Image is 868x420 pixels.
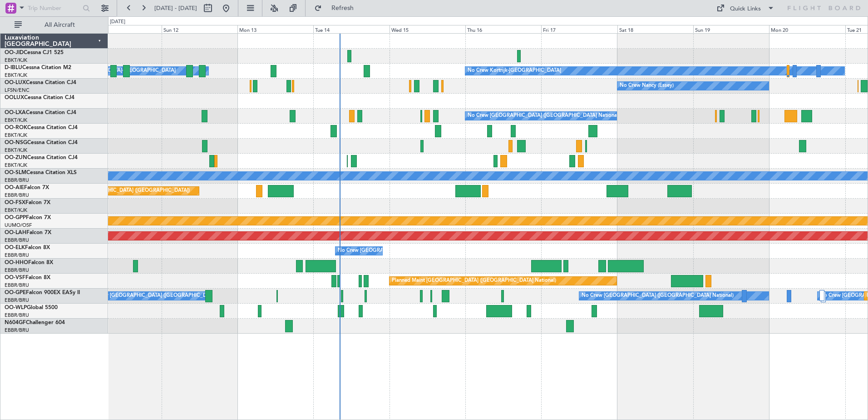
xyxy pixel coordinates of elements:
span: OO-HHO [5,260,28,265]
a: EBKT/KJK [5,72,27,79]
a: EBKT/KJK [5,162,27,169]
a: EBBR/BRU [5,282,29,289]
a: OO-ELKFalcon 8X [5,245,50,250]
span: D-IBLU [5,65,22,70]
a: D-IBLUCessna Citation M2 [5,65,71,70]
a: OO-JIDCessna CJ1 525 [5,50,64,55]
span: OO-LAH [5,230,26,235]
span: N604GF [5,320,26,325]
span: Refresh [324,5,362,11]
span: OO-JID [5,50,24,55]
div: Quick Links [730,5,761,14]
span: OOLUX [5,95,24,100]
a: N604GFChallenger 604 [5,320,65,325]
div: No Crew Kortrijk-[GEOGRAPHIC_DATA] [468,64,561,78]
button: Refresh [310,1,365,15]
a: EBBR/BRU [5,267,29,274]
a: EBKT/KJK [5,147,27,154]
a: EBBR/BRU [5,297,29,304]
div: No Crew [GEOGRAPHIC_DATA] ([GEOGRAPHIC_DATA] National) [582,289,734,303]
a: EBKT/KJK [5,117,27,124]
span: OO-NSG [5,140,27,145]
input: Trip Number [28,1,80,15]
a: LFSN/ENC [5,87,30,94]
div: Sat 11 [85,25,161,33]
div: No Crew [GEOGRAPHIC_DATA] ([GEOGRAPHIC_DATA] National) [338,244,490,258]
span: OO-VSF [5,275,25,280]
a: EBBR/BRU [5,327,29,334]
a: OO-GPPFalcon 7X [5,215,51,220]
span: OO-WLP [5,305,27,310]
span: OO-GPP [5,215,26,220]
div: Sat 18 [617,25,693,33]
span: OO-SLM [5,170,26,175]
span: OO-LUX [5,80,26,85]
a: OO-GPEFalcon 900EX EASy II [5,290,80,295]
a: OO-AIEFalcon 7X [5,185,49,190]
a: OO-HHOFalcon 8X [5,260,53,265]
div: No Crew [GEOGRAPHIC_DATA] ([GEOGRAPHIC_DATA] National) [88,289,240,303]
a: OO-SLMCessna Citation XLS [5,170,77,175]
span: OO-LXA [5,110,26,115]
a: OO-LUXCessna Citation CJ4 [5,80,76,85]
a: EBBR/BRU [5,192,29,199]
div: Wed 15 [390,25,465,33]
a: OO-ROKCessna Citation CJ4 [5,125,78,130]
a: EBBR/BRU [5,237,29,244]
a: OO-VSFFalcon 8X [5,275,50,280]
span: OO-ELK [5,245,25,250]
span: OO-ROK [5,125,27,130]
div: Tue 14 [313,25,389,33]
span: All Aircraft [24,22,96,28]
a: UUMO/OSF [5,222,32,229]
span: OO-FSX [5,200,25,205]
a: EBKT/KJK [5,132,27,139]
button: All Aircraft [10,18,99,32]
div: Sun 12 [162,25,237,33]
div: Planned Maint [GEOGRAPHIC_DATA] ([GEOGRAPHIC_DATA]) [47,184,190,198]
span: OO-ZUN [5,155,27,160]
a: OO-NSGCessna Citation CJ4 [5,140,78,145]
a: EBKT/KJK [5,207,27,214]
div: Mon 20 [769,25,845,33]
div: Sun 19 [693,25,769,33]
a: EBKT/KJK [5,57,27,64]
div: Planned Maint [GEOGRAPHIC_DATA] ([GEOGRAPHIC_DATA] National) [392,274,556,288]
a: OO-ZUNCessna Citation CJ4 [5,155,78,160]
a: OO-FSXFalcon 7X [5,200,50,205]
span: OO-GPE [5,290,26,295]
a: OOLUXCessna Citation CJ4 [5,95,74,100]
button: Quick Links [712,1,779,15]
span: [DATE] - [DATE] [154,4,197,12]
a: EBBR/BRU [5,177,29,184]
a: OO-WLPGlobal 5500 [5,305,58,310]
div: Fri 17 [541,25,617,33]
a: OO-LAHFalcon 7X [5,230,51,235]
a: EBBR/BRU [5,252,29,259]
div: No Crew Nancy (Essey) [620,79,674,93]
span: OO-AIE [5,185,24,190]
a: OO-LXACessna Citation CJ4 [5,110,76,115]
div: [DATE] [110,18,125,26]
div: No Crew [GEOGRAPHIC_DATA] ([GEOGRAPHIC_DATA] National) [468,109,620,123]
a: EBBR/BRU [5,312,29,319]
div: Thu 16 [465,25,541,33]
div: Mon 13 [237,25,313,33]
